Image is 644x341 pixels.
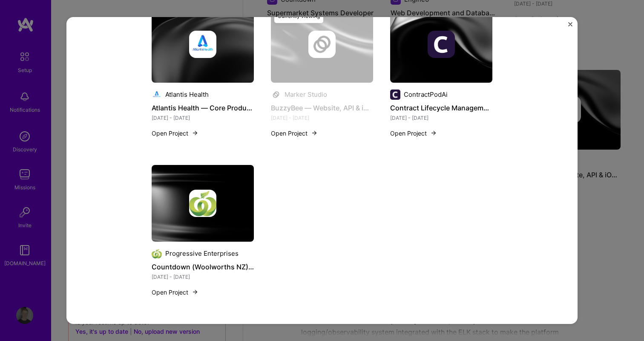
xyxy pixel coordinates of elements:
[152,90,162,100] img: Company logo
[404,90,448,99] div: ContractPodAi
[428,31,455,58] img: Company logo
[311,130,318,136] img: arrow-right
[390,90,400,100] img: Company logo
[430,130,437,136] img: arrow-right
[152,272,254,281] div: [DATE] - [DATE]
[192,130,198,136] img: arrow-right
[189,31,216,58] img: Company logo
[390,102,492,113] h4: Contract Lifecycle Management Automation
[192,289,198,295] img: arrow-right
[165,90,209,99] div: Atlantis Health
[189,190,216,217] img: Company logo
[152,249,162,259] img: Company logo
[568,22,572,31] button: Close
[390,129,437,138] button: Open Project
[152,129,198,138] button: Open Project
[152,102,254,113] h4: Atlantis Health — Core Product Development (Patient Platform & API)
[390,113,492,122] div: [DATE] - [DATE]
[152,261,254,272] h4: Countdown (Woolworths NZ) — Supermarket Rostering Platform
[152,288,198,297] button: Open Project
[152,113,254,122] div: [DATE] - [DATE]
[152,165,254,242] img: cover
[271,129,318,138] button: Open Project
[165,249,239,258] div: Progressive Enterprises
